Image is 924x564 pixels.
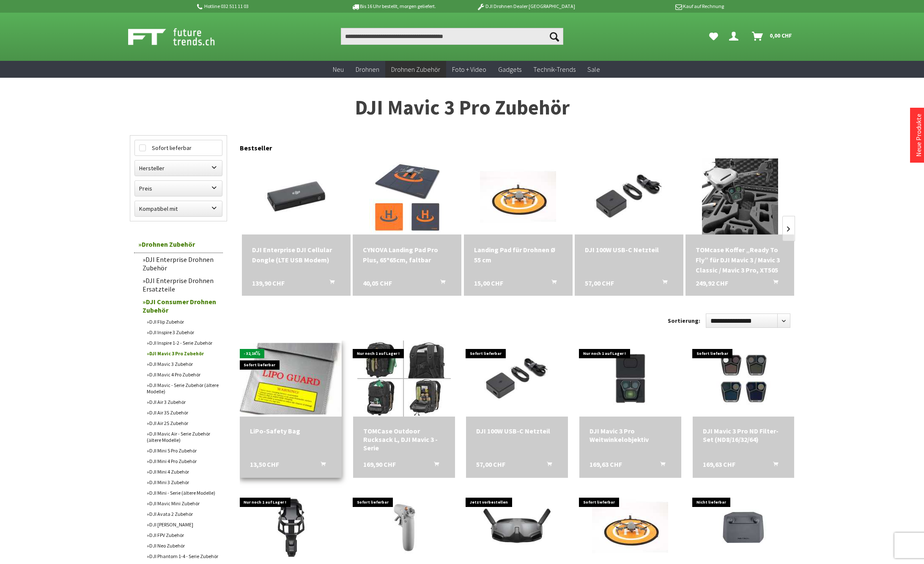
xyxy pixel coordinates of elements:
a: DJI Mavic Mini Zubehör [143,498,223,509]
a: DJI 100W USB-C Netzteil 57,00 CHF In den Warenkorb [585,245,673,255]
span: Foto + Video [452,65,486,74]
label: Sofort lieferbar [135,140,222,155]
span: Neu [333,65,344,74]
div: DJI Mavic 3 Pro Weitwinkelobjektiv [589,427,671,444]
span: 0,00 CHF [770,29,792,42]
span: 139,90 CHF [252,278,285,288]
a: Neu [327,61,350,78]
a: DJI 100W USB-C Netzteil 57,00 CHF In den Warenkorb [476,427,558,435]
span: Technik-Trends [533,65,576,74]
a: Gadgets [492,61,527,78]
a: DJI Mavic 3 Pro ND Filter-Set (ND8/16/32/64) 169,63 CHF In den Warenkorb [703,427,784,444]
a: DJI Mini - Serie (ältere Modelle) [143,488,223,498]
button: Suchen [546,28,563,45]
img: DJI Goggles Integra [466,493,568,561]
span: 169,90 CHF [363,460,396,469]
span: 249,92 CHF [696,278,728,288]
div: DJI 100W USB-C Netzteil [476,427,558,435]
a: DJI Enterprise Drohnen Ersatzteile [138,274,223,295]
a: DJI Mini 4 Zubehör [143,466,223,477]
a: Dein Konto [726,28,745,45]
img: DJI 100W USB-C Netzteil [575,160,683,232]
div: Landing Pad für Drohnen Ø 55 cm [474,245,562,265]
img: DJI 100W USB-C Netzteil [466,345,568,413]
input: Produkt, Marke, Kategorie, EAN, Artikelnummer… [341,28,563,45]
label: Hersteller [135,161,222,176]
a: DJI Phantom 1-4 - Serie Zubehör [143,551,223,561]
a: DJI Air 3S Zubehör [143,407,223,418]
span: 15,00 CHF [474,278,503,288]
a: DJI Flip Zubehör [143,316,223,327]
a: DJI Air 2S Zubehör [143,418,223,428]
a: Meine Favoriten [705,28,722,45]
div: DJI Mavic 3 Pro ND Filter-Set (ND8/16/32/64) [703,427,784,444]
button: In den Warenkorb [763,278,783,289]
img: Shop Futuretrends - zur Startseite wechseln [128,26,233,47]
a: Warenkorb [749,28,796,45]
a: DJI Mini 4 Pro Zubehör [143,456,223,466]
button: In den Warenkorb [424,460,444,471]
a: DJI Mavic 3 Zubehör [143,359,223,369]
a: DJI Consumer Drohnen Zubehör [138,295,223,316]
a: DJI Inspire 1-2 - Serie Zubehör [143,338,223,348]
span: Gadgets [498,65,521,74]
a: Drohnen Zubehör [134,236,223,253]
img: DJI Mavic 3 Pro Weitwinkelobjektiv [583,341,678,417]
span: 57,00 CHF [585,278,614,288]
label: Preis [135,181,222,196]
img: LiPo-Safety Bag [219,343,362,414]
div: LiPo-Safety Bag [250,427,332,435]
img: Landing Pad für Drohnen Ø 55 cm [480,158,556,234]
div: DJI Enterprise DJI Cellular Dongle (LTE USB Modem) [252,245,340,265]
button: In den Warenkorb [763,460,783,471]
a: DJI Inspire 3 Zubehör [143,327,223,338]
a: DJI Mini 5 Pro Zubehör [143,445,223,456]
a: DJI Mavic 3 Pro Zubehör [143,348,223,359]
img: DJI Mavic 3 Pro ND Filter-Set (ND8/16/32/64) [696,341,791,417]
a: TOMcase Koffer „Ready To Fly” für DJI Mavic 3 / Mavic 3 Classic / Mavic 3 Pro, XT505 249,92 CHF I... [696,245,784,275]
a: LiPo-Safety Bag 13,50 CHF In den Warenkorb [250,427,332,435]
a: Drohnen Zubehör [385,61,446,78]
a: DJI [PERSON_NAME] [143,519,223,530]
span: Sale [587,65,600,74]
img: CYNOVA Landing Pad Pro Plus, 65*65cm, faltbar [369,158,445,234]
a: Landing Pad für Drohnen Ø 55 cm 15,00 CHF In den Warenkorb [474,245,562,265]
a: Neue Produkte [914,114,923,157]
p: Hotline 032 511 11 03 [196,1,328,11]
button: In den Warenkorb [430,278,450,289]
span: Drohnen Zubehör [391,65,440,74]
a: DJI Mavic 3 Pro Weitwinkelobjektiv 169,63 CHF In den Warenkorb [589,427,671,444]
img: DJI RC Motion 2 [353,493,455,561]
a: Sale [581,61,606,78]
div: DJI 100W USB-C Netzteil [585,245,673,255]
img: TOMCase Outdoor Rucksack L, DJI Mavic 3 -Serie [357,341,451,417]
div: TOMcase Koffer „Ready To Fly” für DJI Mavic 3 / Mavic 3 Classic / Mavic 3 Pro, XT505 [696,245,784,275]
a: DJI Air 3 Zubehör [143,397,223,407]
span: Drohnen [356,65,379,74]
a: Foto + Video [446,61,492,78]
a: DJI Avata 2 Zubehör [143,509,223,519]
div: CYNOVA Landing Pad Pro Plus, 65*65cm, faltbar [363,245,451,265]
button: In den Warenkorb [537,460,557,471]
button: In den Warenkorb [541,278,562,289]
span: 169,63 CHF [703,460,735,469]
a: DJI Mavic - Serie Zubehör (ältere Modelle) [143,380,223,397]
span: 169,63 CHF [589,460,622,469]
p: Bis 16 Uhr bestellt, morgen geliefert. [328,1,460,11]
p: DJI Drohnen Dealer [GEOGRAPHIC_DATA] [460,1,592,11]
a: DJI FPV Zubehör [143,530,223,540]
button: In den Warenkorb [310,460,331,471]
label: Kompatibel mit [135,201,222,216]
span: 40,05 CHF [363,278,392,288]
span: 13,50 CHF [250,460,279,469]
button: In den Warenkorb [650,460,670,471]
a: DJI Neo Zubehör [143,540,223,551]
h1: DJI Mavic 3 Pro Zubehör [130,97,795,118]
a: DJI Mavic Air - Serie Zubehör (ältere Modelle) [143,428,223,445]
a: DJI Enterprise DJI Cellular Dongle (LTE USB Modem) 139,90 CHF In den Warenkorb [252,245,340,265]
div: TOMCase Outdoor Rucksack L, DJI Mavic 3 -Serie [363,427,445,452]
p: Kauf auf Rechnung [592,1,724,11]
span: 57,00 CHF [476,460,505,469]
button: In den Warenkorb [652,278,672,289]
